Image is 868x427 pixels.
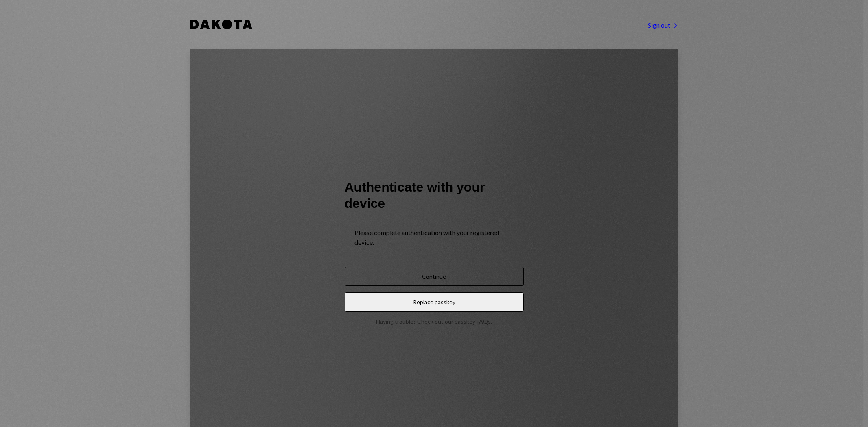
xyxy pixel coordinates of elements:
div: Sign out [648,21,678,29]
a: Sign out [648,20,678,29]
div: Having trouble? Check out our . [376,318,492,325]
a: passkey FAQs [455,318,491,325]
button: Continue [345,267,524,286]
h1: Authenticate with your device [345,179,524,211]
div: Please complete authentication with your registered device. [354,228,514,247]
button: Replace passkey [345,292,524,312]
